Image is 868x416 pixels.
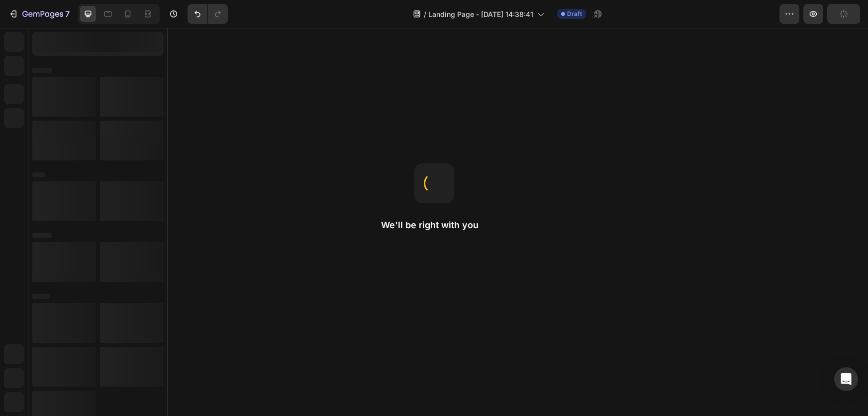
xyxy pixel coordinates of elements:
p: 7 [65,8,70,20]
span: Landing Page - [DATE] 14:38:41 [428,9,533,19]
h2: We'll be right with you [381,219,487,231]
button: 7 [4,4,74,24]
span: Draft [567,9,582,18]
span: / [424,9,426,19]
div: Open Intercom Messenger [834,367,858,391]
div: Undo/Redo [188,4,228,24]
